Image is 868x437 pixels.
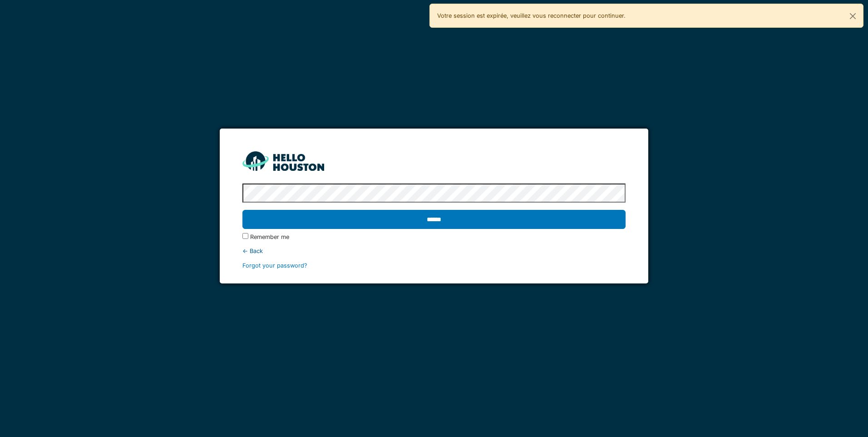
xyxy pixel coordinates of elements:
div: Votre session est expirée, veuillez vous reconnecter pour continuer. [429,4,863,28]
button: Close [843,4,863,28]
label: Remember me [250,233,289,241]
a: Forgot your password? [242,262,307,269]
img: HH_line-BYnF2_Hg.png [242,151,324,171]
div: ← Back [242,247,625,255]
